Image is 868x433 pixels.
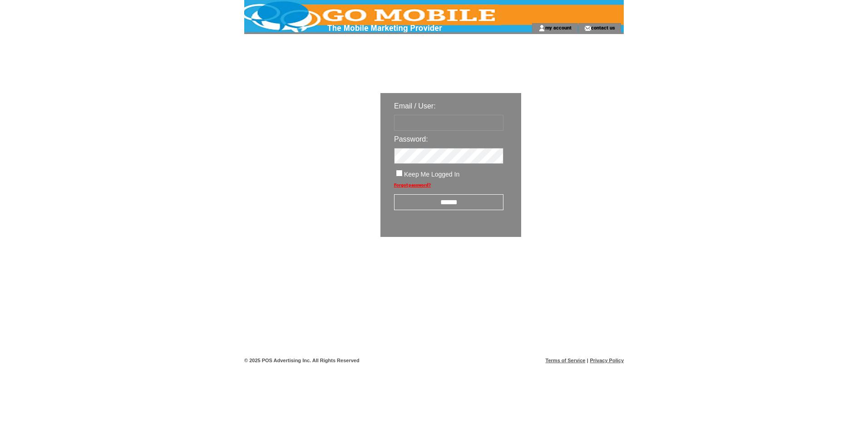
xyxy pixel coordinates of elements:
a: Forgot password? [394,182,431,187]
span: | [587,358,588,363]
a: contact us [591,25,615,30]
img: transparent.png [547,260,593,271]
span: Password: [394,135,428,143]
a: my account [545,25,572,30]
a: Terms of Service [546,358,586,363]
span: Email / User: [394,102,436,110]
span: © 2025 POS Advertising Inc. All Rights Reserved [244,358,360,363]
a: Privacy Policy [590,358,624,363]
img: contact_us_icon.gif [584,25,591,32]
img: account_icon.gif [538,25,545,32]
span: Keep Me Logged In [404,171,459,178]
